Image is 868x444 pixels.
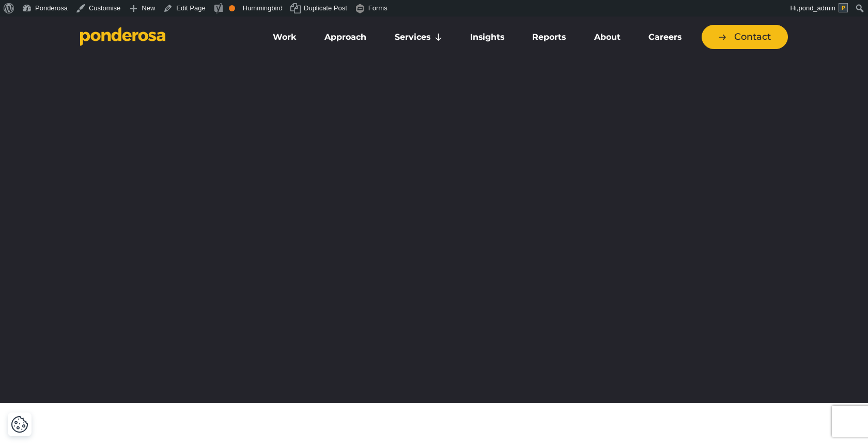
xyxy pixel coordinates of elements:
a: Go to homepage [80,27,245,48]
div: OK [229,5,235,11]
button: Cookie Settings [11,416,28,433]
img: Revisit consent button [11,416,28,433]
a: Services [383,26,454,48]
span: pond_admin [798,4,835,12]
a: Careers [637,26,693,48]
a: Insights [458,26,516,48]
a: About [582,26,632,48]
a: Contact [702,25,788,49]
a: Work [261,26,308,48]
a: Approach [313,26,378,48]
a: Reports [520,26,578,48]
